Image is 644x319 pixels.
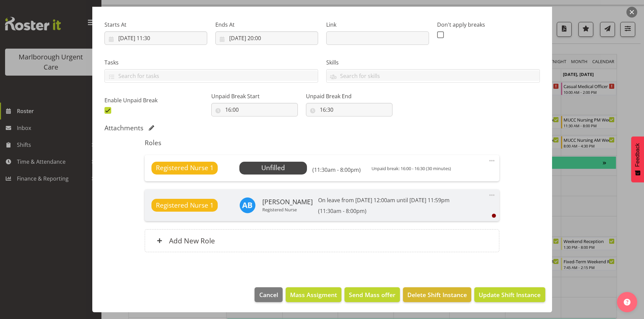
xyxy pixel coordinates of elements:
button: Feedback - Show survey [631,136,644,182]
div: User is clocked out [492,214,496,218]
button: Send Mass offer [344,287,400,302]
label: Enable Unpaid Break [104,96,207,104]
span: Cancel [259,290,278,299]
label: Ends At [215,21,318,29]
img: help-xxl-2.png [624,299,630,305]
img: andrew-brooks11834.jpg [239,197,256,213]
h6: (11:30am - 8:00pm) [318,208,450,214]
input: Click to select... [211,103,298,116]
button: Cancel [255,287,282,302]
label: Don't apply breaks [437,21,540,29]
p: On leave from [DATE] 12:00am until [DATE] 11:59pm [318,196,450,204]
span: Feedback [635,143,641,167]
button: Update Shift Instance [474,287,545,302]
h6: [PERSON_NAME] [262,198,313,206]
h6: Add New Role [169,236,215,245]
label: Skills [326,58,540,67]
span: Registered Nurse 1 [156,163,214,173]
h5: Roles [145,139,499,147]
button: Mass Assigment [286,287,341,302]
span: Send Mass offer [349,290,396,299]
span: Registered Nurse 1 [156,201,214,210]
h6: (11:30am - 8:00pm) [312,166,361,173]
span: Unpaid break: 16:00 - 16:30 (30 minutes) [372,165,451,171]
input: Click to select... [306,103,392,116]
span: Delete Shift Instance [407,290,467,299]
label: Unpaid Break Start [211,92,298,100]
label: Unpaid Break End [306,92,392,100]
label: Link [326,21,429,29]
span: Update Shift Instance [479,290,541,299]
input: Click to select... [215,31,318,45]
p: Registered Nurse [262,207,313,212]
input: Search for skills [327,71,540,81]
input: Search for tasks [105,71,318,81]
button: Delete Shift Instance [403,287,471,302]
span: Mass Assigment [290,290,337,299]
input: Click to select... [104,31,207,45]
h5: Attachments [104,124,143,132]
span: Unfilled [261,163,285,172]
label: Starts At [104,21,207,29]
label: Tasks [104,58,318,67]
